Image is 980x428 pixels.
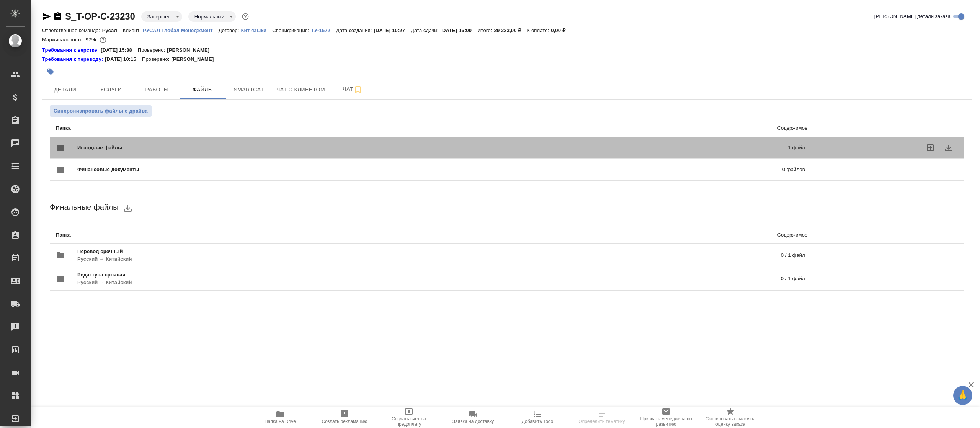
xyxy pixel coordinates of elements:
[241,28,272,33] p: Кит языки
[171,56,219,63] p: [PERSON_NAME]
[77,144,455,152] span: Исходные файлы
[311,28,336,33] p: ТУ-1572
[77,248,456,255] span: Перевод срочный
[921,139,939,157] label: uploadFiles
[119,199,137,217] button: download
[440,28,477,33] p: [DATE] 16:00
[105,56,142,63] p: [DATE] 10:15
[353,85,363,94] svg: Подписаться
[953,386,972,405] button: 🙏
[123,28,143,33] p: Клиент:
[53,12,62,21] button: Скопировать ссылку
[139,85,175,95] span: Работы
[101,46,138,54] p: [DATE] 15:38
[56,231,424,239] p: Папка
[374,28,411,33] p: [DATE] 10:27
[77,255,456,263] p: Русский → Китайский
[311,27,336,33] a: ТУ-1572
[143,28,219,33] p: РУСАЛ Глобал Менеджмент
[54,107,148,115] span: Синхронизировать файлы с драйва
[93,85,129,95] span: Услуги
[65,11,135,21] a: S_T-OP-C-23230
[456,275,805,283] p: 0 / 1 файл
[477,28,494,33] p: Итого:
[42,28,102,33] p: Ответственная команда:
[42,56,105,63] a: Требования к переводу:
[461,166,805,173] p: 0 файлов
[51,246,70,265] button: folder
[77,166,461,173] span: Финансовые документы
[138,46,167,54] p: Проверено:
[494,28,527,33] p: 29 223,00 ₽
[424,124,808,132] p: Содержимое
[272,28,311,33] p: Спецификация:
[56,124,424,132] p: Папка
[424,231,808,239] p: Содержимое
[51,139,70,157] button: folder
[42,12,51,21] button: Скопировать ссылку для ЯМессенджера
[77,279,456,286] p: Русский → Китайский
[47,85,83,95] span: Детали
[145,13,173,20] button: Завершен
[240,11,250,21] button: Доп статусы указывают на важность/срочность заказа
[230,85,267,95] span: Smartcat
[77,271,456,279] span: Редактура срочная
[50,203,119,211] span: Финальные файлы
[527,28,551,33] p: К оплате:
[219,28,241,33] p: Договор:
[42,63,59,80] button: Добавить тэг
[42,46,101,54] div: Нажми, чтобы открыть папку с инструкцией
[874,13,951,20] span: [PERSON_NAME] детали заказа
[143,27,219,33] a: РУСАЛ Глобал Менеджмент
[141,11,182,22] div: Завершен
[98,35,108,45] button: 654.48 RUB;
[336,28,374,33] p: Дата создания:
[50,105,152,117] button: Синхронизировать файлы с драйва
[42,37,86,42] p: Маржинальность:
[334,85,371,94] span: Чат
[411,28,440,33] p: Дата сдачи:
[42,56,105,63] div: Нажми, чтобы открыть папку с инструкцией
[551,28,571,33] p: 0,00 ₽
[276,85,325,95] span: Чат с клиентом
[456,252,805,259] p: 0 / 1 файл
[86,37,98,42] p: 97%
[241,27,272,33] a: Кит языки
[956,387,969,403] span: 🙏
[51,160,70,179] button: folder
[185,85,221,95] span: Файлы
[51,270,70,288] button: folder
[939,139,958,157] button: download
[455,144,805,152] p: 1 файл
[188,11,236,22] div: Завершен
[42,46,101,54] a: Требования к верстке:
[192,13,227,20] button: Нормальный
[142,56,171,63] p: Проверено:
[167,46,215,54] p: [PERSON_NAME]
[102,28,123,33] p: Русал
